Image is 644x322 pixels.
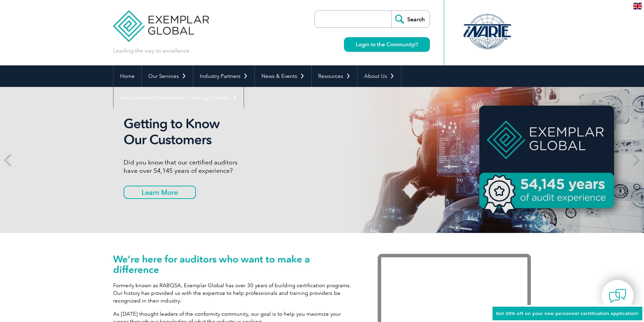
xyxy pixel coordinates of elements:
p: Did you know that our certified auditors have over 54,145 years of experience? [124,158,385,175]
span: Get 20% off on your new personnel certification application! [496,311,639,316]
img: contact-chat.png [609,287,626,305]
a: Find Certified Professional / Training Provider [113,87,244,108]
input: Search [391,11,430,27]
a: Industry Partners [193,65,254,87]
h2: Getting to Know Our Customers [124,116,385,148]
a: Login to the Community [344,37,430,52]
a: About Us [358,65,401,87]
a: Resources [312,65,357,87]
a: Our Services [142,65,193,87]
a: Learn More [124,186,196,199]
h1: We’re here for auditors who want to make a difference [113,254,357,275]
p: Formerly known as RABQSA, Exemplar Global has over 30 years of building certification programs. O... [113,282,357,305]
a: News & Events [255,65,311,87]
img: en [633,3,642,9]
a: Home [113,65,141,87]
img: open_square.png [414,42,418,46]
p: Leading the way to excellence [113,47,189,55]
